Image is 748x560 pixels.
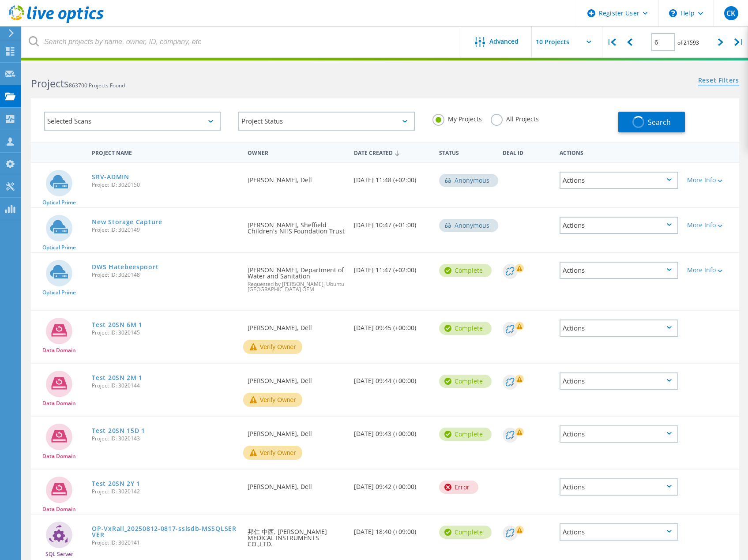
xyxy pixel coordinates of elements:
[687,267,735,273] div: More Info
[560,478,678,496] div: Actions
[687,177,735,183] div: More Info
[243,253,350,301] div: [PERSON_NAME], Department of Water and Sanitation
[42,401,76,406] span: Data Domain
[243,340,302,354] button: Verify Owner
[92,227,239,233] span: Project ID: 3020149
[22,26,462,57] input: Search projects by name, owner, ID, company, etc
[618,112,685,132] button: Search
[92,330,239,335] span: Project ID: 3020145
[350,417,435,446] div: [DATE] 09:43 (+00:00)
[726,10,735,17] span: CK
[92,383,239,388] span: Project ID: 3020144
[243,144,350,160] div: Owner
[350,208,435,237] div: [DATE] 10:47 (+01:00)
[432,114,482,122] label: My Projects
[238,112,415,131] div: Project Status
[602,26,620,58] div: |
[439,264,492,277] div: Complete
[560,523,678,541] div: Actions
[243,417,350,446] div: [PERSON_NAME], Dell
[350,311,435,340] div: [DATE] 09:45 (+00:00)
[687,222,735,228] div: More Info
[248,282,345,292] span: Requested by [PERSON_NAME], Ubuntu [GEOGRAPHIC_DATA] OEM
[42,507,76,512] span: Data Domain
[350,470,435,499] div: [DATE] 09:42 (+00:00)
[350,515,435,544] div: [DATE] 18:40 (+09:00)
[92,428,145,434] a: Test 20SN 15D 1
[92,375,143,381] a: Test 20SN 2M 1
[350,144,435,161] div: Date Created
[9,19,104,25] a: Live Optics Dashboard
[243,393,302,407] button: Verify Owner
[555,144,683,160] div: Actions
[439,375,492,388] div: Complete
[560,425,678,443] div: Actions
[92,174,129,180] a: SRV-ADMIN
[560,319,678,337] div: Actions
[669,9,677,17] svg: \n
[92,182,239,188] span: Project ID: 3020150
[42,348,76,353] span: Data Domain
[92,481,140,487] a: Test 20SN 2Y 1
[439,526,492,539] div: Complete
[560,217,678,234] div: Actions
[45,552,73,557] span: SQL Server
[31,76,69,90] b: Projects
[439,219,498,232] div: Anonymous
[439,322,492,335] div: Complete
[44,112,221,131] div: Selected Scans
[677,39,699,46] span: of 21593
[92,322,143,328] a: Test 20SN 6M 1
[439,481,478,494] div: Error
[87,144,243,160] div: Project Name
[92,272,239,278] span: Project ID: 3020148
[92,264,158,270] a: DWS Hatebeespoort
[730,26,748,58] div: |
[42,454,76,459] span: Data Domain
[69,82,125,89] span: 863700 Projects Found
[42,290,76,295] span: Optical Prime
[243,311,350,340] div: [PERSON_NAME], Dell
[92,526,239,538] a: OP-VxRail_20250812-0817-sslsdb-MSSQLSERVER
[491,114,539,122] label: All Projects
[243,163,350,192] div: [PERSON_NAME], Dell
[698,77,739,85] a: Reset Filters
[92,219,162,225] a: New Storage Capture
[92,436,239,441] span: Project ID: 3020143
[498,144,555,160] div: Deal Id
[42,245,76,250] span: Optical Prime
[560,262,678,279] div: Actions
[243,515,350,556] div: 邦仁 中西, [PERSON_NAME] MEDICAL INSTRUMENTS CO.,LTD.
[439,428,492,441] div: Complete
[243,446,302,460] button: Verify Owner
[350,253,435,282] div: [DATE] 11:47 (+02:00)
[648,117,671,127] span: Search
[92,540,239,545] span: Project ID: 3020141
[350,364,435,393] div: [DATE] 09:44 (+00:00)
[439,174,498,187] div: Anonymous
[350,163,435,192] div: [DATE] 11:48 (+02:00)
[560,372,678,390] div: Actions
[243,364,350,393] div: [PERSON_NAME], Dell
[92,489,239,494] span: Project ID: 3020142
[243,208,350,243] div: [PERSON_NAME], Sheffield Children's NHS Foundation Trust
[42,200,76,205] span: Optical Prime
[243,470,350,499] div: [PERSON_NAME], Dell
[435,144,498,160] div: Status
[489,38,519,45] span: Advanced
[560,172,678,189] div: Actions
